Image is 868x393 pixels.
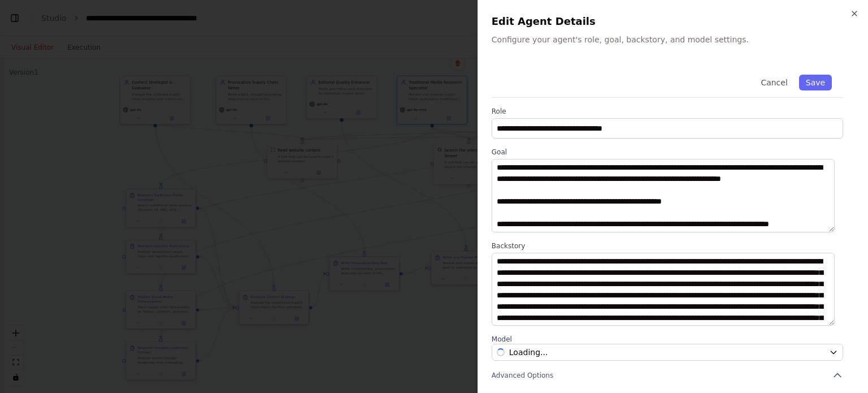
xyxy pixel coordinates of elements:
span: openai/gpt-4o-mini [509,347,548,358]
button: Advanced Options [492,370,843,381]
label: Role [492,107,843,116]
h2: Edit Agent Details [492,14,854,29]
span: Advanced Options [492,371,553,380]
label: Goal [492,148,843,157]
button: Cancel [754,75,794,90]
p: Configure your agent's role, goal, backstory, and model settings. [492,34,854,45]
label: Backstory [492,241,843,251]
button: Save [799,75,832,90]
label: Model [492,335,843,344]
button: Loading... [492,344,843,361]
